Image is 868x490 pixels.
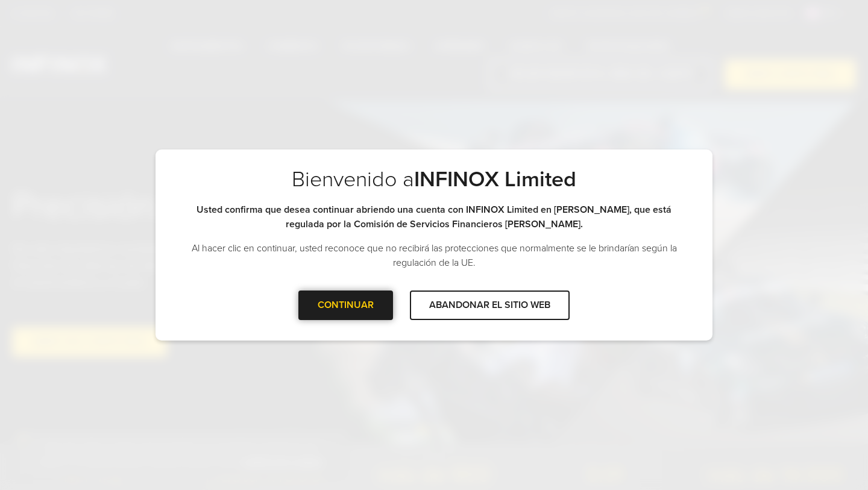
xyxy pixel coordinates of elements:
font: Al hacer clic en continuar, usted reconoce que no recibirá las protecciones que normalmente se le... [192,242,677,269]
font: CONTINUAR [318,299,374,311]
font: Usted confirma que desea continuar abriendo una cuenta con INFINOX Limited en [PERSON_NAME], que ... [197,204,671,230]
font: ABANDONAR EL SITIO WEB [429,299,550,311]
font: Bienvenido a [292,166,414,192]
font: INFINOX Limited [414,166,576,192]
